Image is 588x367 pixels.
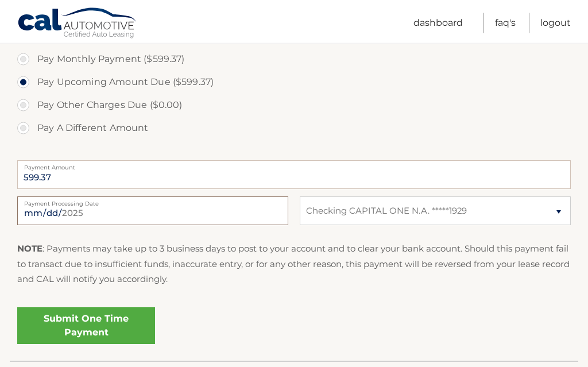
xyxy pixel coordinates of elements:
[17,117,571,140] label: Pay A Different Amount
[17,7,138,41] a: Cal Automotive
[17,308,155,345] a: Submit One Time Payment
[17,197,288,226] input: Payment Date
[17,242,571,287] p: : Payments may take up to 3 business days to post to your account and to clear your bank account....
[413,13,463,33] a: Dashboard
[540,13,571,33] a: Logout
[17,48,571,71] label: Pay Monthly Payment ($599.37)
[17,94,571,117] label: Pay Other Charges Due ($0.00)
[495,13,516,33] a: FAQ's
[17,71,571,94] label: Pay Upcoming Amount Due ($599.37)
[17,161,571,190] input: Payment Amount
[17,197,288,206] label: Payment Processing Date
[17,161,571,170] label: Payment Amount
[17,244,42,254] strong: NOTE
